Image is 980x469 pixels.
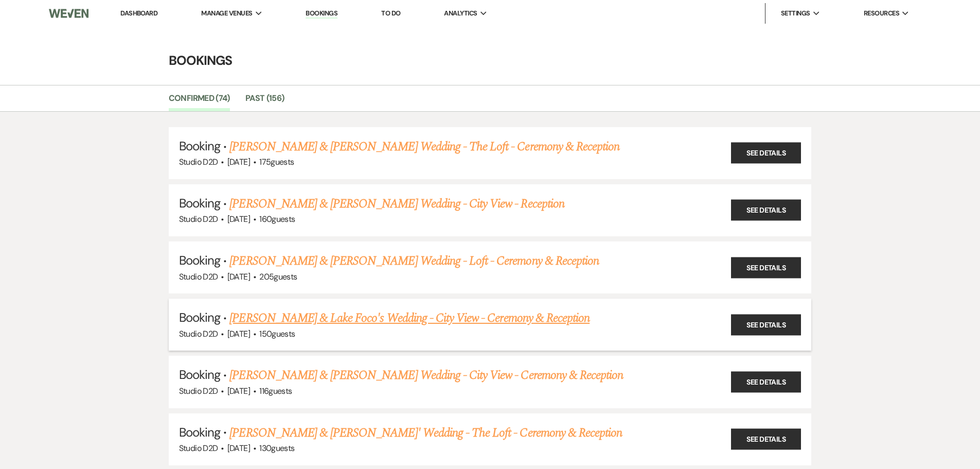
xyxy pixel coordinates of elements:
[444,8,477,19] span: Analytics
[731,200,801,221] a: See Details
[179,386,218,396] span: Studio D2D
[227,271,250,282] span: [DATE]
[179,252,220,268] span: Booking
[259,271,297,282] span: 205 guests
[201,8,252,19] span: Manage Venues
[120,9,157,18] a: Dashboard
[179,271,218,282] span: Studio D2D
[179,157,218,167] span: Studio D2D
[229,252,599,270] a: [PERSON_NAME] & [PERSON_NAME] Wedding - Loft - Ceremony & Reception
[731,429,801,450] a: See Details
[179,424,220,440] span: Booking
[259,157,294,167] span: 175 guests
[227,157,250,167] span: [DATE]
[229,366,623,385] a: [PERSON_NAME] & [PERSON_NAME] Wedding - City View - Ceremony & Reception
[259,443,294,454] span: 130 guests
[227,386,250,396] span: [DATE]
[120,51,861,70] h4: Bookings
[227,328,250,339] span: [DATE]
[169,92,230,111] a: Confirmed (74)
[179,443,218,454] span: Studio D2D
[731,143,801,164] a: See Details
[306,9,337,19] a: Bookings
[227,214,250,224] span: [DATE]
[731,314,801,335] a: See Details
[731,257,801,278] a: See Details
[245,92,284,111] a: Past (156)
[731,371,801,392] a: See Details
[259,328,295,339] span: 150 guests
[227,443,250,454] span: [DATE]
[179,367,220,383] span: Booking
[229,424,622,442] a: [PERSON_NAME] & [PERSON_NAME]' Wedding - The Loft - Ceremony & Reception
[229,195,564,213] a: [PERSON_NAME] & [PERSON_NAME] Wedding - City View - Reception
[864,8,899,19] span: Resources
[179,328,218,339] span: Studio D2D
[179,309,220,325] span: Booking
[179,195,220,211] span: Booking
[229,309,590,327] a: [PERSON_NAME] & Lake Foco's Wedding - City View - Ceremony & Reception
[229,137,619,156] a: [PERSON_NAME] & [PERSON_NAME] Wedding - The Loft - Ceremony & Reception
[259,386,292,396] span: 116 guests
[381,9,400,18] a: To Do
[49,3,88,24] img: Weven Logo
[179,214,218,224] span: Studio D2D
[259,214,295,224] span: 160 guests
[781,8,810,19] span: Settings
[179,138,220,154] span: Booking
